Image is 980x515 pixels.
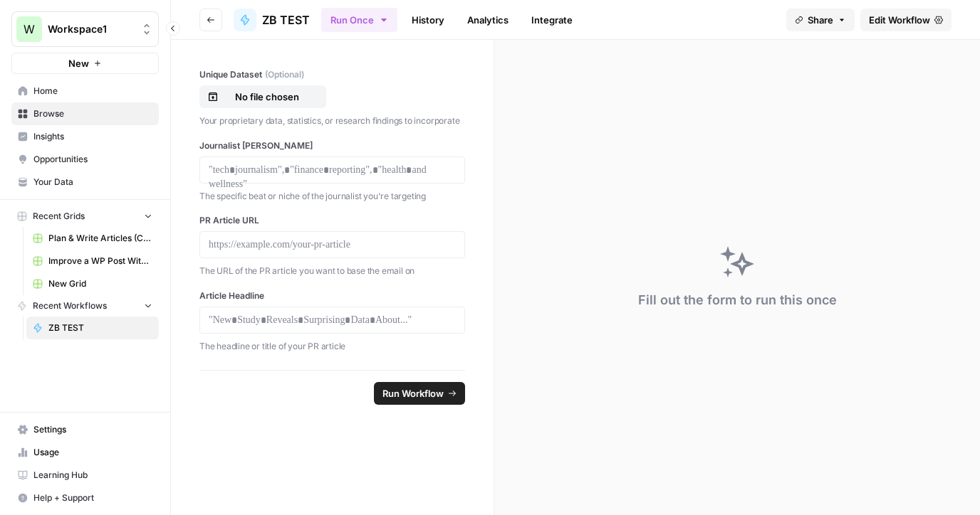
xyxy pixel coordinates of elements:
span: ZB TEST [262,11,310,28]
p: Your proprietary data, statistics, or research findings to incorporate [199,114,465,128]
button: Share [786,9,855,31]
span: (Optional) [265,68,304,81]
span: Share [808,13,833,27]
button: Recent Workflows [11,295,159,317]
a: Plan & Write Articles (COM) [26,227,159,250]
label: Journalist [PERSON_NAME] [199,139,465,152]
a: ZB TEST [234,9,310,31]
label: Article Headline [199,290,465,302]
a: Your Data [11,171,159,193]
span: Insights [33,130,152,143]
span: Home [33,85,152,97]
span: Opportunities [33,153,152,166]
a: Integrate [523,9,581,31]
span: Help + Support [33,492,152,504]
a: ZB TEST [26,317,159,339]
button: Run Once [321,8,397,32]
span: New [68,56,89,70]
a: Settings [11,418,159,441]
a: History [403,9,453,31]
span: Run Workflow [382,386,444,400]
span: Usage [33,446,152,459]
span: Settings [33,423,152,436]
label: Unique Dataset [199,68,465,81]
a: New Grid [26,272,159,295]
span: Recent Workflows [33,299,107,312]
a: Home [11,80,159,102]
p: The URL of the PR article you want to base the email on [199,264,465,278]
button: Run Workflow [374,382,465,405]
span: ZB TEST [48,322,152,334]
span: New Grid [48,277,152,290]
span: Learning Hub [33,469,152,482]
button: No file chosen [199,85,326,108]
a: Edit Workflow [860,9,952,31]
span: Plan & Write Articles (COM) [48,232,152,245]
span: Workspace1 [48,22,134,36]
button: Recent Grids [11,206,159,227]
a: Learning Hub [11,464,159,487]
a: Improve a WP Post With Google Guidelines (LUSPS Prod Beta) Grid [26,250,159,272]
span: Recent Grids [33,210,85,223]
button: Help + Support [11,487,159,509]
a: Insights [11,125,159,148]
span: Edit Workflow [869,13,930,27]
span: Your Data [33,176,152,189]
p: The headline or title of your PR article [199,339,465,354]
a: Analytics [459,9,517,31]
button: New [11,53,159,74]
a: Opportunities [11,148,159,171]
p: The specific beat or niche of the journalist you're targeting [199,189,465,203]
span: W [24,21,35,38]
button: Workspace: Workspace1 [11,11,159,47]
p: No file chosen [221,90,313,104]
span: Browse [33,107,152,120]
a: Usage [11,441,159,464]
a: Browse [11,102,159,125]
div: Fill out the form to run this once [638,290,837,310]
label: PR Article URL [199,214,465,227]
span: Improve a WP Post With Google Guidelines (LUSPS Prod Beta) Grid [48,255,152,267]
